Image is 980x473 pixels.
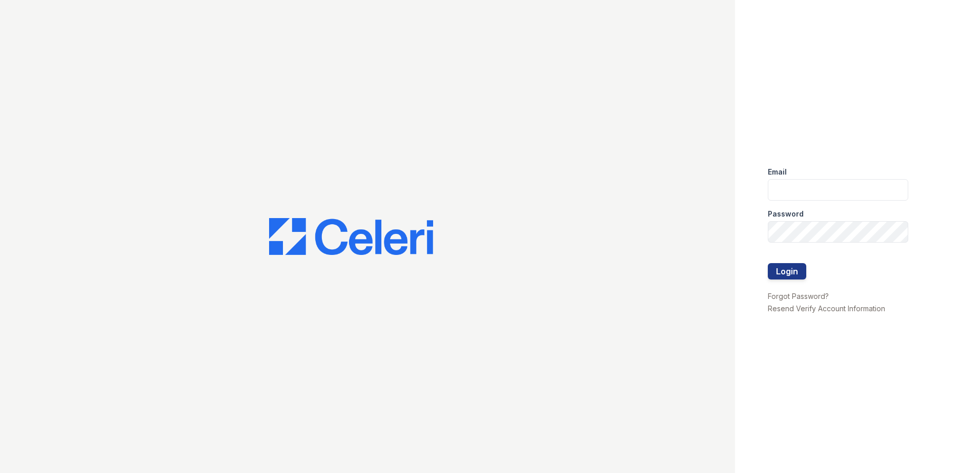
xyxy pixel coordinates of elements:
[768,167,787,177] label: Email
[269,218,433,255] img: CE_Logo_Blue-a8612792a0a2168367f1c8372b55b34899dd931a85d93a1a3d3e32e68fde9ad4.png
[768,292,829,300] a: Forgot Password?
[768,209,804,219] label: Password
[768,304,885,313] a: Resend Verify Account Information
[768,263,806,279] button: Login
